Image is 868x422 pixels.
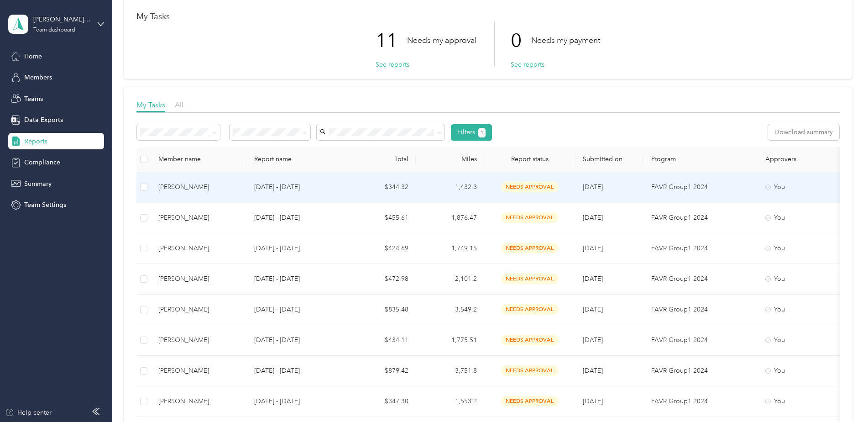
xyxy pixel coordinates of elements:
p: FAVR Group1 2024 [651,305,751,315]
span: Compliance [24,158,60,167]
span: [DATE] [583,367,603,375]
td: $424.69 [347,233,416,264]
span: [DATE] [583,214,603,222]
p: [DATE] - [DATE] [254,213,340,223]
td: $879.42 [347,356,416,386]
div: [PERSON_NAME] [158,274,240,284]
div: Total [355,155,408,163]
th: Approvers [758,147,849,172]
p: FAVR Group1 2024 [651,182,751,192]
span: Summary [24,179,52,189]
div: [PERSON_NAME] [158,366,240,376]
p: [DATE] - [DATE] [254,243,340,253]
td: FAVR Group1 2024 [644,356,758,386]
th: Report name [247,147,347,172]
button: See reports [511,60,544,69]
div: You [765,396,842,406]
button: 1 [478,128,486,137]
div: Member name [158,155,240,163]
iframe: Everlance-gr Chat Button Frame [817,371,868,422]
p: FAVR Group1 2024 [651,274,751,284]
div: Miles [423,155,477,163]
span: needs approval [501,243,559,253]
div: You [765,213,842,223]
div: [PERSON_NAME] [158,182,240,192]
td: FAVR Group1 2024 [644,295,758,325]
span: [DATE] [583,244,603,252]
td: FAVR Group1 2024 [644,172,758,203]
p: [DATE] - [DATE] [254,396,340,406]
p: 0 [511,21,531,60]
td: FAVR Group1 2024 [644,233,758,264]
p: [DATE] - [DATE] [254,305,340,315]
p: FAVR Group1 2024 [651,243,751,253]
span: [DATE] [583,183,603,191]
p: [DATE] - [DATE] [254,335,340,345]
td: 1,749.15 [416,233,484,264]
th: Member name [151,147,247,172]
div: [PERSON_NAME] American Food Co. [33,15,90,24]
div: [PERSON_NAME] [158,396,240,406]
span: Team Settings [24,200,66,210]
span: needs approval [501,212,559,223]
span: Members [24,73,52,82]
span: [DATE] [583,397,603,405]
td: $347.30 [347,386,416,417]
div: [PERSON_NAME] [158,305,240,315]
p: FAVR Group1 2024 [651,366,751,376]
span: needs approval [501,304,559,315]
td: $344.32 [347,172,416,203]
td: 1,775.51 [416,325,484,356]
button: See reports [376,60,409,69]
button: Help center [5,408,52,417]
td: 2,101.2 [416,264,484,295]
p: FAVR Group1 2024 [651,335,751,345]
div: [PERSON_NAME] [158,335,240,345]
p: Needs my payment [531,35,600,46]
p: FAVR Group1 2024 [651,396,751,406]
td: 3,549.2 [416,295,484,325]
p: [DATE] - [DATE] [254,182,340,192]
td: FAVR Group1 2024 [644,386,758,417]
h1: My Tasks [136,12,840,21]
th: Program [644,147,758,172]
td: 1,553.2 [416,386,484,417]
th: Submitted on [575,147,644,172]
div: [PERSON_NAME] [158,213,240,223]
span: needs approval [501,335,559,345]
td: FAVR Group1 2024 [644,203,758,233]
td: $434.11 [347,325,416,356]
p: [DATE] - [DATE] [254,366,340,376]
span: 1 [481,129,483,137]
td: FAVR Group1 2024 [644,325,758,356]
span: [DATE] [583,306,603,313]
td: FAVR Group1 2024 [644,264,758,295]
span: Home [24,52,42,61]
span: Report status [492,155,568,163]
div: You [765,182,842,192]
span: Teams [24,94,43,104]
span: Reports [24,137,47,146]
div: You [765,243,842,253]
span: needs approval [501,274,559,284]
span: My Tasks [136,100,165,109]
div: You [765,335,842,345]
td: $455.61 [347,203,416,233]
td: $472.98 [347,264,416,295]
td: 1,432.3 [416,172,484,203]
p: [DATE] - [DATE] [254,274,340,284]
span: All [175,100,183,109]
div: [PERSON_NAME] [158,243,240,253]
p: FAVR Group1 2024 [651,213,751,223]
td: 3,751.8 [416,356,484,386]
span: needs approval [501,182,559,192]
span: needs approval [501,396,559,406]
td: 1,876.47 [416,203,484,233]
div: You [765,305,842,315]
td: $835.48 [347,295,416,325]
span: [DATE] [583,275,603,283]
p: Needs my approval [407,35,476,46]
button: Filters1 [451,124,492,141]
p: 11 [376,21,407,60]
div: Team dashboard [33,27,75,33]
